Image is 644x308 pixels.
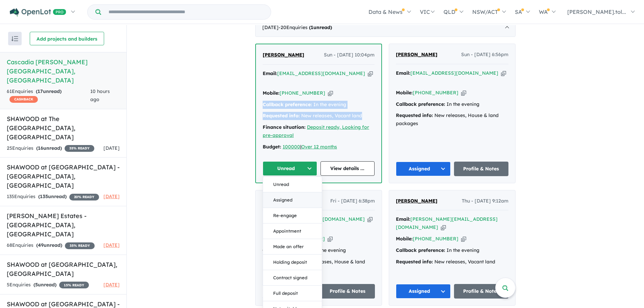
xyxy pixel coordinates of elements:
span: 20 % READY [69,194,99,200]
strong: Requested info: [396,259,433,265]
div: [DATE] [255,18,516,37]
div: New releases, House & land packages [396,112,508,128]
span: Sun - [DATE] 6:56pm [461,51,508,59]
strong: Mobile: [396,90,413,96]
strong: Callback preference: [263,101,312,108]
span: 5 [35,282,38,288]
a: [EMAIL_ADDRESS][DOMAIN_NAME] [277,70,365,76]
span: [DATE] [103,145,120,151]
span: [DATE] [103,193,120,199]
strong: Email: [263,70,277,76]
strong: ( unread) [36,88,62,94]
a: Profile & Notes [454,162,509,176]
a: [PERSON_NAME][EMAIL_ADDRESS][DOMAIN_NAME] [396,216,498,230]
span: 135 [40,193,48,199]
a: [PHONE_NUMBER] [413,90,458,96]
strong: Finance situation: [263,124,306,130]
button: Assigned [262,284,317,299]
div: 5 Enquir ies [7,281,89,289]
strong: ( unread) [33,282,56,288]
button: Copy [328,235,333,242]
strong: ( unread) [36,145,62,151]
span: 10 hours ago [90,88,110,102]
span: [DATE] [103,282,120,288]
strong: Email: [396,70,410,76]
strong: Callback preference: [396,247,445,253]
button: Unread [263,177,322,192]
button: Copy [461,89,466,96]
button: Copy [441,224,446,231]
span: CASHBACK [9,96,38,103]
div: 68 Enquir ies [7,241,95,250]
button: Add projects and builders [30,32,104,45]
button: Assigned [396,284,451,299]
span: [PERSON_NAME] [263,52,304,58]
div: New releases, Vacant land [263,112,375,120]
strong: ( unread) [309,24,332,30]
button: Assigned [263,192,322,208]
strong: Mobile: [396,236,413,242]
img: Openlot PRO Logo White [10,8,66,17]
strong: Requested info: [396,112,433,118]
div: In the evening [262,246,375,255]
span: [PERSON_NAME] [262,198,304,204]
span: 15 % READY [59,282,89,288]
a: [EMAIL_ADDRESS][DOMAIN_NAME] [410,70,498,76]
strong: Requested info: [263,113,300,119]
span: Thu - [DATE] 9:12am [462,197,508,205]
button: Assigned [396,162,451,176]
img: sort.svg [11,36,18,41]
strong: Mobile: [262,236,279,242]
span: [PERSON_NAME].tol... [567,8,626,15]
button: Copy [461,235,466,242]
div: In the evening [396,100,508,109]
strong: Callback preference: [262,247,312,253]
div: 135 Enquir ies [7,193,99,201]
a: View details ... [320,161,375,176]
h5: [PERSON_NAME] Estates - [GEOGRAPHIC_DATA] , [GEOGRAPHIC_DATA] [7,211,120,239]
div: | [263,143,375,151]
div: In the evening [263,101,375,109]
h5: Cascadia [PERSON_NAME][GEOGRAPHIC_DATA] , [GEOGRAPHIC_DATA] [7,57,120,85]
button: Re-engage [263,208,322,223]
span: 35 % READY [65,242,95,249]
button: Unread [263,161,317,176]
div: 61 Enquir ies [7,88,90,104]
span: - 20 Enquir ies [279,24,332,30]
a: [PERSON_NAME] [396,197,437,205]
strong: Email: [396,216,410,222]
div: In the evening [396,246,508,255]
span: 49 [38,242,44,248]
button: Copy [368,70,373,77]
div: New releases, Vacant land [396,258,508,266]
h5: SHAWOOD at [GEOGRAPHIC_DATA] , [GEOGRAPHIC_DATA] [7,260,120,278]
a: [PHONE_NUMBER] [413,236,458,242]
span: 1 [311,24,313,30]
a: Over 12 months [301,144,337,150]
h5: SHAWOOD at The [GEOGRAPHIC_DATA] , [GEOGRAPHIC_DATA] [7,114,120,142]
button: Copy [367,216,373,223]
a: [PERSON_NAME] [396,51,437,59]
a: Deposit ready, Looking for pre-approval [263,124,369,138]
button: Contract signed [263,270,322,286]
strong: Email: [262,216,277,222]
strong: ( unread) [36,242,62,248]
span: Sun - [DATE] 10:04pm [324,51,375,59]
span: [DATE] [103,242,120,248]
div: 25 Enquir ies [7,144,94,152]
strong: Requested info: [262,259,300,265]
div: New releases, House & land packages [262,258,375,274]
strong: ( unread) [38,193,67,199]
a: [PERSON_NAME] [262,197,304,205]
strong: Budget: [263,144,281,150]
a: Profile & Notes [320,284,375,299]
span: 16 [38,145,43,151]
a: [PERSON_NAME] [263,51,304,59]
a: 100000 [283,144,300,150]
button: Made an offer [263,239,322,255]
h5: SHAWOOD at [GEOGRAPHIC_DATA] - [GEOGRAPHIC_DATA] , [GEOGRAPHIC_DATA] [7,163,120,190]
span: [PERSON_NAME] [396,51,437,57]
